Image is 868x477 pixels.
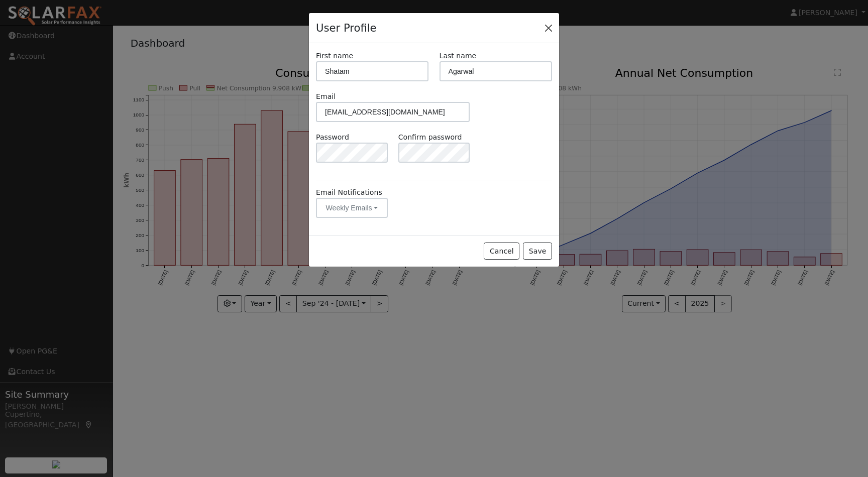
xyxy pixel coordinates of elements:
button: Weekly Emails [316,198,388,218]
label: Email [316,91,336,102]
label: Password [316,132,349,143]
label: Last name [440,51,477,61]
button: Cancel [484,243,519,260]
label: Confirm password [398,132,462,143]
label: Email Notifications [316,187,382,198]
button: Close [541,21,556,35]
label: First name [316,51,353,61]
h4: User Profile [316,20,376,36]
button: Save [523,243,552,260]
